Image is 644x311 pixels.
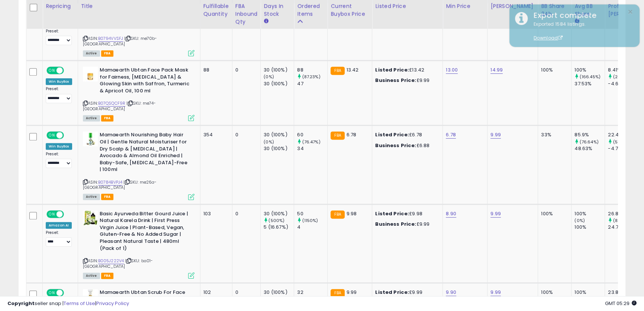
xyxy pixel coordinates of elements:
small: (166.45%) [579,74,600,80]
div: £9.99 [375,77,437,84]
span: All listings currently available for purchase on Amazon [83,50,100,57]
small: (0%) [264,139,274,145]
b: Business Price: [375,77,416,84]
small: FBA [331,210,344,219]
div: Win BuyBox [46,78,72,85]
b: Mamaearth Nourishing Baby Hair Oil | Gentle Natural Moisturiser for Dry Scalp & [MEDICAL_DATA] | ... [100,131,190,175]
div: Ordered Items [297,2,324,18]
span: FBA [101,50,114,57]
div: ASIN: [83,210,194,278]
span: | SKU: me74-[GEOGRAPHIC_DATA] [83,100,156,111]
div: 34 [297,145,327,152]
a: 9.90 [446,289,456,296]
b: Business Price: [375,142,416,149]
div: 100% [574,210,605,217]
small: (76.47%) [302,139,320,145]
b: Listed Price: [375,289,409,296]
a: B07QSQCF9R [98,100,126,107]
span: OFF [63,67,75,74]
div: Repricing [46,2,75,10]
div: 100% [574,289,605,296]
div: £9.98 [375,210,437,217]
a: B0784BVPJ4 [98,179,123,185]
div: 354 [203,131,226,138]
div: 30 (100%) [264,80,294,87]
div: Export complete [528,10,634,21]
a: Terms of Use [64,300,95,307]
small: (0%) [574,218,585,223]
b: Listed Price: [375,131,409,138]
small: (281.25%) [613,74,633,80]
div: 33% [541,131,566,138]
div: 30 (100%) [264,145,294,152]
span: All listings currently available for purchase on Amazon [83,115,100,121]
strong: Copyright [7,300,35,307]
div: FBA inbound Qty [235,2,258,26]
small: FBA [331,289,344,297]
div: BB Share 24h. [541,2,568,18]
b: Listed Price: [375,210,409,217]
small: (1150%) [302,218,318,223]
b: Basic Ayurveda Bitter Gourd Juice | Natural Karela Drink | First Press Virgin Juice | Plant-Based... [100,210,190,254]
div: 50 [297,210,327,217]
span: | SKU: ba01-[GEOGRAPHIC_DATA] [83,258,153,269]
div: £13.42 [375,67,437,73]
span: FBA [101,194,114,200]
small: (8.15%) [613,218,628,223]
span: All listings currently available for purchase on Amazon [83,194,100,200]
div: Fulfillable Quantity [203,2,229,18]
span: | SKU: me26a-[GEOGRAPHIC_DATA] [83,179,157,190]
div: 100% [541,210,566,217]
small: (570.59%) [613,139,634,145]
img: 31b59RcN4YL._SL40_.jpg [83,289,98,304]
div: Avg BB Share [574,2,602,18]
span: 9.99 [347,289,357,296]
div: 48.63% [574,145,605,152]
div: 30 (100%) [264,67,294,73]
div: 5 (16.67%) [264,224,294,231]
div: 0 [235,210,255,217]
div: Win BuyBox [46,143,72,150]
div: Min Price [446,2,484,10]
div: [PERSON_NAME] [490,2,535,10]
span: FBA [101,273,114,279]
div: 0 [235,131,255,138]
span: 2025-09-15 05:29 GMT [605,300,637,307]
small: (0%) [264,74,274,80]
div: Preset: [46,86,72,103]
div: ASIN: [83,67,194,120]
span: All listings currently available for purchase on Amazon [83,273,100,279]
div: 103 [203,210,226,217]
div: 100% [574,67,605,73]
span: | SKU: me70b-[GEOGRAPHIC_DATA] [83,35,157,47]
div: 0 [235,289,255,296]
small: FBA [331,67,344,75]
div: ASIN: [83,131,194,199]
div: 102 [203,289,226,296]
div: £6.88 [375,142,437,149]
span: ON [47,67,57,74]
b: Business Price: [375,220,416,228]
div: £6.78 [375,131,437,138]
div: Current Buybox Price [331,2,369,18]
a: B005J222V4 [98,258,124,264]
small: (87.23%) [302,74,320,80]
small: (76.64%) [579,139,598,145]
div: 85.9% [574,131,605,138]
a: 8.90 [446,210,456,218]
small: (500%) [268,218,284,223]
div: Title [81,2,197,10]
a: Privacy Policy [96,300,129,307]
div: 4 [297,224,327,231]
img: 31vDq0sJoXL._SL40_.jpg [83,67,98,82]
div: Preset: [46,152,72,168]
a: 13.00 [446,66,458,74]
span: ON [47,211,57,217]
a: 14.99 [490,66,503,74]
div: Preset: [46,230,72,247]
b: Listed Price: [375,66,409,73]
div: Exported 1584 listings. [528,21,634,42]
img: 51nBaXBS7JL._SL40_.jpg [83,210,98,225]
div: 30 (100%) [264,131,294,138]
span: OFF [63,132,75,139]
